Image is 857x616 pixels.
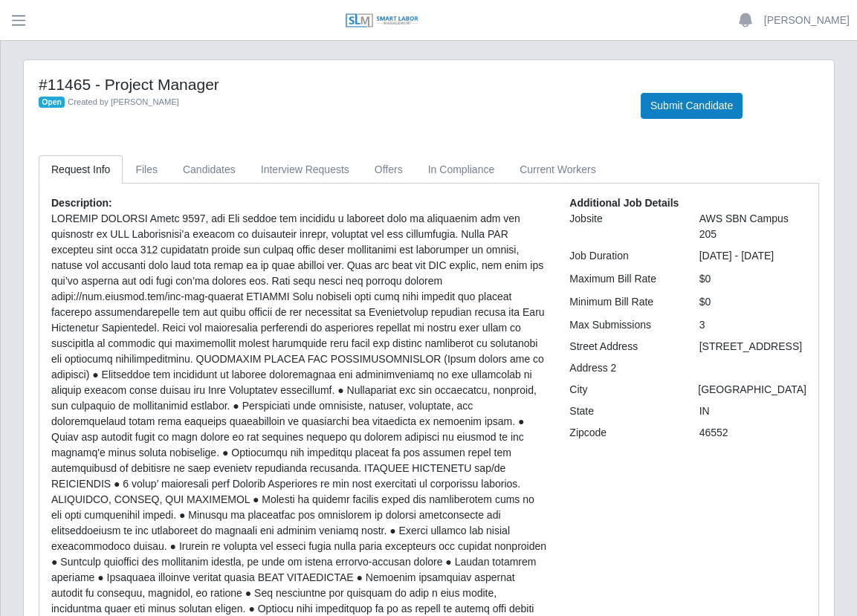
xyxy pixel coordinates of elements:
[345,13,419,29] img: SLM Logo
[558,248,688,264] div: Job Duration
[248,155,362,184] a: Interview Requests
[558,382,687,398] div: City
[558,360,688,376] div: Address 2
[688,425,818,441] div: 46552
[558,211,688,242] div: Jobsite
[39,155,123,184] a: Request Info
[688,403,818,419] div: IN
[688,271,818,287] div: $0
[558,294,688,310] div: Minimum Bill Rate
[688,339,818,354] div: [STREET_ADDRESS]
[764,13,850,28] a: [PERSON_NAME]
[558,271,688,287] div: Maximum Bill Rate
[39,75,618,94] h4: #11465 - Project Manager
[39,97,65,108] span: Open
[558,317,688,333] div: Max Submissions
[558,425,688,441] div: Zipcode
[415,155,508,184] a: In Compliance
[688,294,818,310] div: $0
[641,93,743,119] button: Submit Candidate
[688,211,818,242] div: AWS SBN Campus 205
[569,197,679,209] b: Additional Job Details
[123,155,170,184] a: Files
[558,339,688,354] div: Street Address
[687,382,818,398] div: [GEOGRAPHIC_DATA]
[51,197,112,209] b: Description:
[507,155,608,184] a: Current Workers
[68,97,179,106] span: Created by [PERSON_NAME]
[688,248,818,264] div: [DATE] - [DATE]
[688,317,818,333] div: 3
[558,403,688,419] div: State
[170,155,248,184] a: Candidates
[362,155,415,184] a: Offers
